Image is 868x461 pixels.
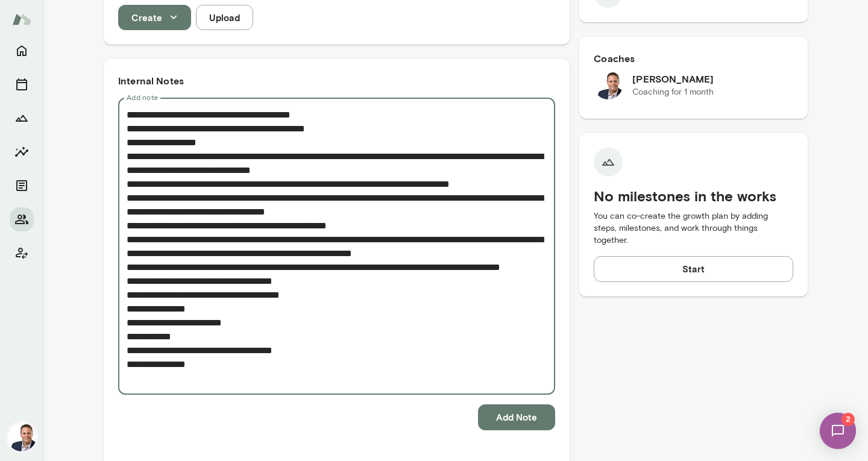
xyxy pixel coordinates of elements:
[118,5,191,30] button: Create
[10,241,34,265] button: Client app
[478,404,555,430] button: Add Note
[12,8,31,31] img: Mento
[10,140,34,164] button: Insights
[594,71,623,99] img: Jon Fraser
[10,39,34,63] button: Home
[594,256,793,281] button: Start
[127,92,158,102] label: Add note
[10,106,34,130] button: Growth Plan
[118,74,555,88] h6: Internal Notes
[10,174,34,198] button: Documents
[632,72,714,86] h6: [PERSON_NAME]
[7,422,36,451] img: Jon Fraser
[196,5,253,30] button: Upload
[594,186,793,205] h5: No milestones in the works
[10,72,34,96] button: Sessions
[594,210,793,246] p: You can co-create the growth plan by adding steps, milestones, and work through things together.
[10,207,34,231] button: Members
[594,51,793,66] h6: Coaches
[632,86,714,98] p: Coaching for 1 month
